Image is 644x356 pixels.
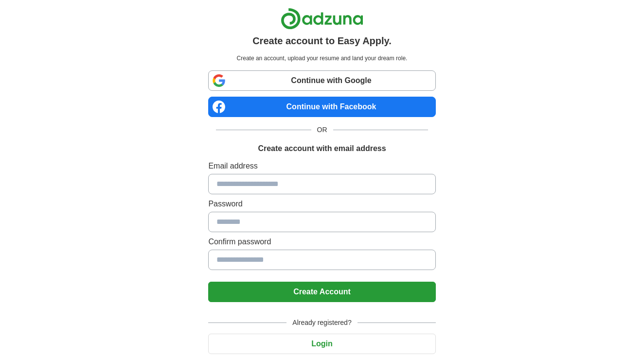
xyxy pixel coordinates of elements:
label: Email address [208,160,435,172]
span: OR [311,125,333,135]
h1: Create account to Easy Apply. [252,34,392,48]
button: Login [208,334,435,354]
img: Adzuna logo [281,8,363,30]
button: Create Account [208,282,435,302]
a: Login [208,339,435,348]
a: Continue with Google [208,70,435,91]
label: Password [208,198,435,210]
p: Create an account, upload your resume and land your dream role. [210,54,433,63]
h1: Create account with email address [258,143,386,154]
span: Already registered? [286,318,357,328]
a: Continue with Facebook [208,97,435,117]
label: Confirm password [208,236,435,248]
